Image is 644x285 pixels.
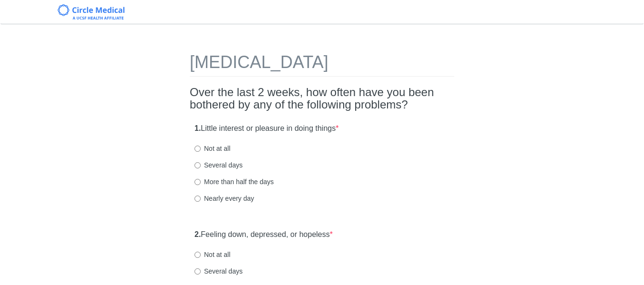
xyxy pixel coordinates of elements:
label: More than half the days [194,177,274,187]
h1: [MEDICAL_DATA] [190,53,454,77]
label: Little interest or pleasure in doing things [194,123,338,134]
strong: 2. [194,230,201,238]
input: Several days [194,162,201,168]
input: More than half the days [194,179,201,185]
label: Feeling down, depressed, or hopeless [194,229,333,240]
input: Not at all [194,252,201,258]
label: Nearly every day [194,194,254,203]
label: Not at all [194,144,230,153]
label: Several days [194,266,243,276]
input: Several days [194,268,201,275]
input: Not at all [194,146,201,152]
input: Nearly every day [194,196,201,202]
h2: Over the last 2 weeks, how often have you been bothered by any of the following problems? [190,86,454,111]
label: Not at all [194,250,230,259]
img: Circle Medical Logo [58,4,125,20]
strong: 1. [194,124,201,132]
label: Several days [194,160,243,170]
